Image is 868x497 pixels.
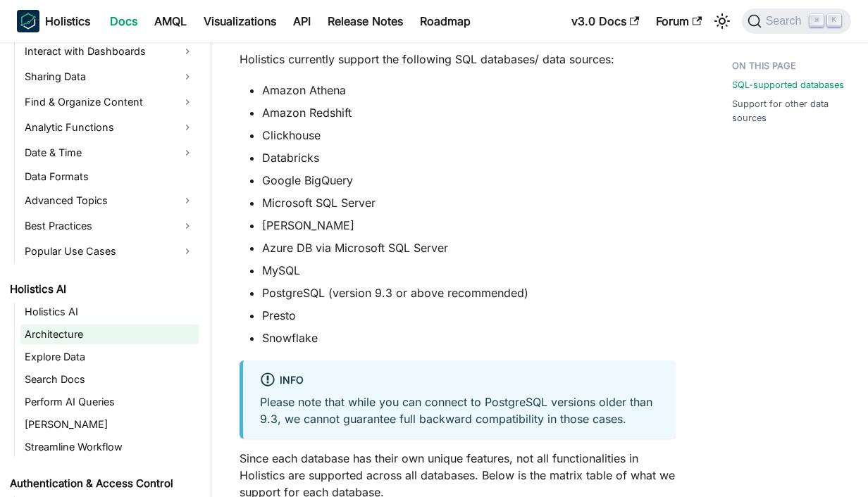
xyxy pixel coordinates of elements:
[260,394,659,427] p: Please note that while you can connect to PostgreSQL versions older than 9.3, we cannot guarantee...
[563,10,647,32] a: v3.0 Docs
[262,82,676,99] li: Amazon Athena
[411,10,479,32] a: Roadmap
[240,51,676,68] p: Holistics currently support the following SQL databases/ data sources:
[20,392,199,412] a: Perform AI Queries
[732,97,845,124] a: Support for other data sources
[319,10,411,32] a: Release Notes
[285,10,319,32] a: API
[20,141,199,164] a: Date & Time
[20,91,199,113] a: Find & Organize Content
[20,189,199,212] a: Advanced Topics
[20,325,199,344] a: Architecture
[20,65,199,88] a: Sharing Data
[647,10,710,32] a: Forum
[262,262,676,279] li: MySQL
[20,116,199,139] a: Analytic Functions
[20,240,199,263] a: Popular Use Cases
[6,279,199,299] a: Holistics AI
[20,215,199,237] a: Best Practices
[262,329,676,346] li: Snowflake
[17,10,39,32] img: Holistics
[762,15,810,27] span: Search
[20,437,199,457] a: Streamline Workflow
[101,10,146,32] a: Docs
[711,10,733,32] button: Switch between dark and light mode (currently light mode)
[17,10,90,32] a: HolisticsHolistics
[20,415,199,434] a: [PERSON_NAME]
[262,149,676,166] li: Databricks
[20,347,199,367] a: Explore Data
[262,194,676,211] li: Microsoft SQL Server
[20,167,199,187] a: Data Formats
[742,8,851,34] button: Search (Command+K)
[20,40,199,63] a: Interact with Dashboards
[262,172,676,189] li: Google BigQuery
[262,127,676,144] li: Clickhouse
[810,14,824,27] kbd: ⌘
[45,13,90,30] b: Holistics
[262,307,676,324] li: Presto
[262,239,676,256] li: Azure DB via Microsoft SQL Server
[262,217,676,234] li: [PERSON_NAME]
[6,474,199,493] a: Authentication & Access Control
[20,370,199,389] a: Search Docs
[20,302,199,322] a: Holistics AI
[827,14,841,27] kbd: K
[262,104,676,121] li: Amazon Redshift
[146,10,195,32] a: AMQL
[260,372,659,390] div: info
[195,10,285,32] a: Visualizations
[732,78,844,92] a: SQL-supported databases
[262,284,676,301] li: PostgreSQL (version 9.3 or above recommended)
